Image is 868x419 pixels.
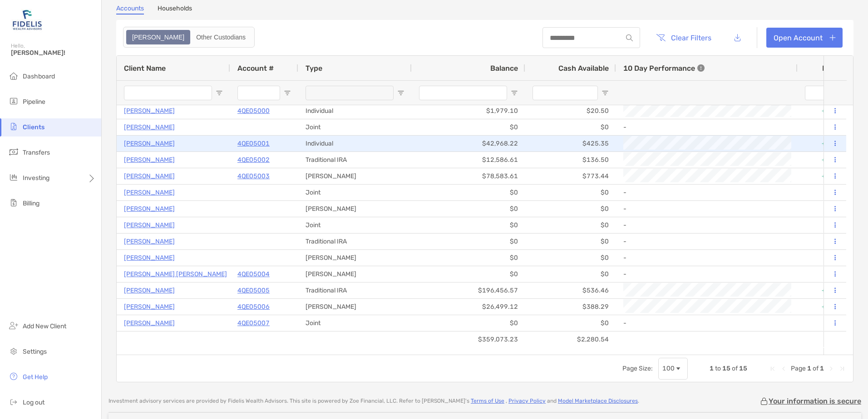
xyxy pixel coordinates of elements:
div: Next Page [828,365,835,372]
span: Settings [23,348,47,356]
div: 0% [798,217,852,233]
div: Joint [298,119,412,135]
p: 4QE05006 [237,301,270,312]
div: $0 [525,315,616,331]
div: 0% [798,266,852,282]
a: 4QE05002 [237,154,270,166]
a: 4QE05003 [237,171,270,182]
a: Accounts [116,5,144,15]
div: Traditional IRA [298,152,412,168]
div: - [623,185,790,200]
img: billing icon [8,197,19,208]
div: Joint [298,315,412,331]
div: $0 [525,119,616,135]
div: - [623,201,790,216]
img: settings icon [8,346,19,356]
div: $78,583.61 [412,168,525,184]
img: add_new_client icon [8,320,19,331]
div: +0.49% [798,152,852,168]
div: $20.50 [525,103,616,119]
img: dashboard icon [8,70,19,81]
img: logout icon [8,396,19,407]
p: [PERSON_NAME] [124,187,175,198]
div: Other Custodians [191,31,251,44]
div: $359,073.23 [412,331,525,347]
input: Cash Available Filter Input [533,86,598,100]
a: Terms of Use [471,398,504,404]
span: Clients [23,123,44,131]
p: 4QE05001 [237,138,270,149]
div: Traditional IRA [298,283,412,298]
div: $773.44 [525,168,616,184]
div: First Page [769,365,776,372]
div: $1,979.10 [412,103,525,119]
p: Your information is secure [769,397,861,405]
div: +0.77% [798,283,852,298]
div: $0 [412,217,525,233]
span: [PERSON_NAME]! [11,49,96,57]
span: Page [791,365,806,372]
span: Balance [490,64,518,73]
div: $388.29 [525,299,616,315]
a: [PERSON_NAME] [124,236,175,247]
div: - [623,316,790,331]
span: Get Help [23,373,48,381]
div: $0 [525,185,616,200]
div: 100 [662,365,675,372]
img: transfers icon [8,146,19,157]
a: [PERSON_NAME] [124,301,175,312]
a: Open Account [766,28,843,48]
p: [PERSON_NAME] [124,122,175,133]
div: $0 [525,234,616,249]
button: Open Filter Menu [397,89,404,97]
div: $0 [412,119,525,135]
div: Page Size: [622,365,653,372]
p: [PERSON_NAME] [124,219,175,231]
div: [PERSON_NAME] [298,266,412,282]
p: [PERSON_NAME] [124,171,175,182]
div: +6.49% [798,103,852,119]
div: $0 [412,250,525,266]
div: - [623,218,790,233]
span: 15 [722,365,730,372]
img: pipeline icon [8,96,19,107]
a: Model Marketplace Disclosures [558,398,638,404]
a: [PERSON_NAME] [124,252,175,263]
div: Traditional IRA [298,234,412,249]
input: Balance Filter Input [419,86,507,100]
div: $0 [525,217,616,233]
a: [PERSON_NAME] [124,154,175,166]
div: 0% [798,315,852,331]
div: - [623,250,790,265]
div: [PERSON_NAME] [298,168,412,184]
img: investing icon [8,172,19,183]
a: 4QE05005 [237,285,270,296]
div: - [623,120,790,135]
a: [PERSON_NAME] [124,203,175,214]
span: Pipeline [23,98,45,106]
div: $0 [412,234,525,249]
p: [PERSON_NAME] [124,317,175,329]
span: Cash Available [558,64,609,73]
div: $136.50 [525,152,616,168]
div: $536.46 [525,283,616,298]
span: 1 [807,365,811,372]
div: $0 [525,250,616,266]
span: Add New Client [23,322,66,330]
div: $12,586.61 [412,152,525,168]
div: - [623,234,790,249]
p: 4QE05000 [237,105,270,117]
div: 0% [798,185,852,200]
div: ITD [822,64,845,73]
input: ITD Filter Input [805,86,834,100]
a: 4QE05007 [237,317,270,329]
a: 4QE05004 [237,268,270,280]
p: [PERSON_NAME] [PERSON_NAME] [124,268,227,280]
button: Open Filter Menu [216,89,223,97]
span: Log out [23,399,44,406]
div: +0.39% [798,136,852,151]
div: $26,499.12 [412,299,525,315]
div: $42,968.22 [412,136,525,151]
